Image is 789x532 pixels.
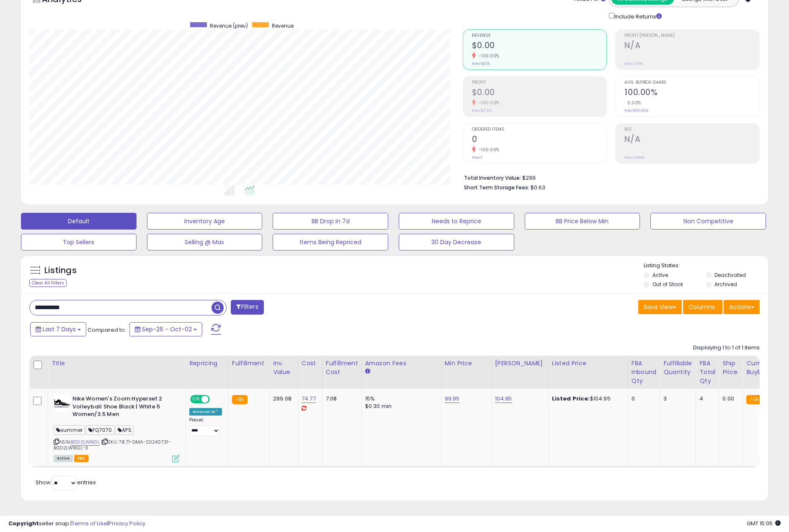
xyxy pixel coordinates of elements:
div: FBA Total Qty [699,359,715,385]
li: $299 [464,172,753,182]
div: Ship Price [722,359,739,377]
small: Prev: 100.00% [624,108,648,113]
small: FBA [746,395,762,404]
div: Cost [302,359,319,368]
label: Active [652,271,668,279]
div: 15% [365,395,435,403]
small: Prev: 7.01% [624,61,643,66]
div: seller snap | | [8,520,145,528]
small: Amazon Fees. [365,368,370,375]
small: Prev: $105 [472,61,490,66]
label: Deactivated [714,271,746,279]
span: Sep-26 - Oct-02 [142,325,192,333]
button: BB Price Below Min [525,213,640,230]
div: Amazon Fees [365,359,438,368]
small: Prev: 1 [472,155,482,160]
span: APS [115,425,134,435]
div: Clear All Filters [29,279,67,287]
div: 3 [663,395,689,403]
h2: $0.00 [472,88,607,99]
span: FBA [74,455,88,462]
small: -100.00% [476,100,500,106]
span: summer [54,425,85,435]
span: OFF [209,396,222,403]
div: $104.95 [552,395,621,403]
a: Terms of Use [72,519,107,527]
b: Nike Women's Zoom Hyperset 2 Volleyball Shoe Black | White 5 Women/3.5 Men [72,395,174,421]
div: 7.08 [326,395,355,403]
h5: Listings [44,265,77,276]
button: Inventory Age [147,213,263,230]
div: Repricing [189,359,225,368]
h2: 0 [472,134,607,146]
span: Profit [PERSON_NAME] [624,34,759,38]
div: 299.08 [273,395,291,403]
p: Listing States: [644,262,768,270]
div: FBA inbound Qty [632,359,657,385]
small: -100.00% [476,147,500,153]
a: Privacy Policy [108,519,145,527]
label: Out of Stock [652,281,683,288]
button: Items Being Repriced [273,234,388,251]
a: B0D2LW1KGL [71,439,100,446]
div: Amazon AI * [189,408,222,416]
button: Top Sellers [21,234,137,251]
div: Fulfillment Cost [326,359,358,377]
h2: N/A [624,41,759,52]
a: 74.77 [302,395,316,403]
span: FQ7070 [86,425,114,435]
div: Displaying 1 to 1 of 1 items [693,344,760,352]
div: Listed Price [552,359,624,368]
span: ROI [624,127,759,132]
label: Archived [714,281,737,288]
button: Selling @ Max [147,234,263,251]
div: Fulfillable Quantity [663,359,692,377]
small: 0.00% [624,100,641,106]
span: Revenue [272,22,294,29]
b: Listed Price: [552,395,590,403]
button: Save View [638,300,682,314]
img: 31mxQNwuTKL._SL40_.jpg [54,395,70,412]
span: 2025-10-10 15:05 GMT [747,519,781,527]
span: Compared to: [88,326,126,334]
button: BB Drop in 7d [273,213,388,230]
span: Show: entries [36,478,96,486]
span: All listings currently available for purchase on Amazon [54,455,73,462]
div: Preset: [189,417,222,436]
span: ON [191,396,201,403]
button: Filters [231,300,263,315]
div: $0.30 min [365,403,435,410]
button: Non Competitive [650,213,766,230]
b: Total Inventory Value: [464,174,521,181]
div: Min Price [445,359,488,368]
span: Profit [472,80,607,85]
span: | SKU: 78.71-GMA-20240731-B0D2LW1KGL-3 [54,439,170,451]
strong: Copyright [8,519,39,527]
small: FBA [232,395,248,404]
small: Prev: $7.36 [472,108,491,113]
span: Last 7 Days [43,325,76,333]
h2: 100.00% [624,88,759,99]
div: 0 [632,395,654,403]
div: 0.00 [722,395,736,403]
button: Last 7 Days [30,322,86,336]
div: 4 [699,395,712,403]
div: [PERSON_NAME] [495,359,545,368]
b: Short Term Storage Fees: [464,184,529,191]
span: Columns [688,303,715,311]
div: Title [52,359,182,368]
div: Inv. value [273,359,294,377]
span: $0.63 [531,183,545,191]
span: Avg. Buybox Share [624,80,759,85]
h2: N/A [624,134,759,146]
h2: $0.00 [472,41,607,52]
button: Actions [724,300,760,314]
button: Needs to Reprice [399,213,514,230]
a: 104.95 [495,395,512,403]
span: Revenue (prev) [210,22,248,29]
div: Include Returns [603,11,672,21]
a: 99.95 [445,395,460,403]
small: -100.00% [476,53,500,59]
button: Columns [683,300,722,314]
small: Prev: 9.84% [624,155,645,160]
